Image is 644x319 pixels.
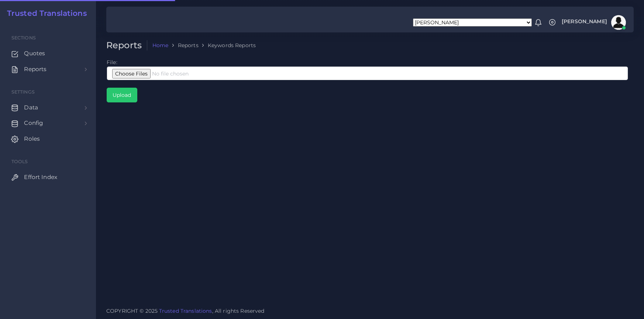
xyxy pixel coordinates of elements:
td: File: [106,58,628,102]
a: Reports [6,62,90,77]
span: , All rights Reserved [212,307,265,315]
a: Effort Index [6,169,90,185]
li: Reports [169,42,199,49]
img: avatar [611,15,626,30]
a: Data [6,100,90,115]
a: Trusted Translations [2,9,87,18]
span: Reports [24,65,47,73]
a: Config [6,115,90,131]
span: Roles [24,135,40,143]
span: Effort Index [24,173,57,181]
span: Settings [11,89,35,95]
a: Home [152,42,169,49]
span: Config [24,119,43,127]
a: Roles [6,131,90,147]
li: Keywords Reports [199,42,256,49]
span: Data [24,104,38,112]
a: [PERSON_NAME]avatar [558,15,628,30]
a: Trusted Translations [159,308,212,314]
span: Quotes [24,49,45,57]
input: Upload [107,88,137,102]
a: Quotes [6,46,90,61]
h2: Reports [106,40,147,51]
span: Tools [11,159,28,164]
span: [PERSON_NAME] [562,19,607,24]
span: Sections [11,35,36,41]
span: COPYRIGHT © 2025 [106,307,265,315]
